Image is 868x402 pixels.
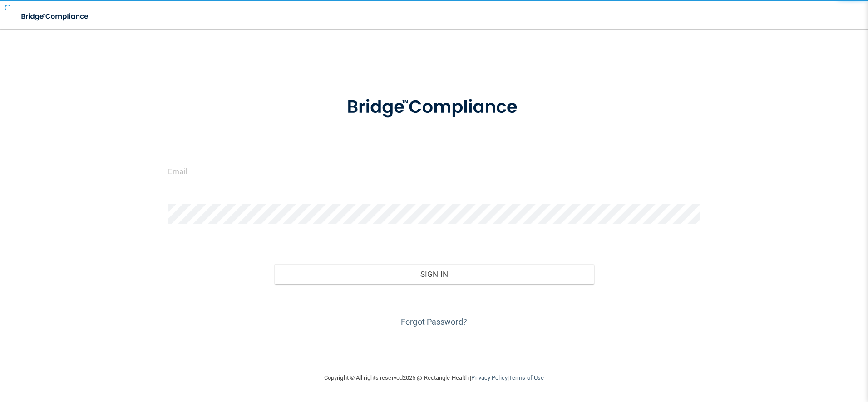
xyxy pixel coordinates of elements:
a: Terms of Use [509,374,544,381]
a: Forgot Password? [401,317,467,327]
img: bridge_compliance_login_screen.278c3ca4.svg [14,7,97,26]
img: bridge_compliance_login_screen.278c3ca4.svg [328,84,540,131]
a: Privacy Policy [471,374,507,381]
input: Email [168,161,700,181]
button: Sign In [274,264,594,284]
div: Copyright © All rights reserved 2025 @ Rectangle Health | | [268,363,600,392]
